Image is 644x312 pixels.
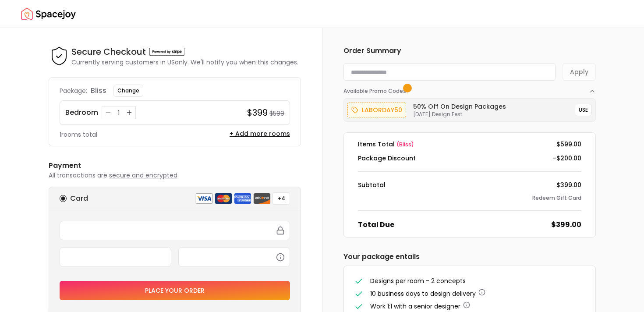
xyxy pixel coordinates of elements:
[230,129,290,138] button: + Add more rooms
[362,105,402,115] p: laborday50
[532,195,581,202] button: Redeem Gift Card
[370,289,476,298] span: 10 business days to design delivery
[184,253,284,261] iframe: Secure CVC input frame
[21,5,76,23] img: Spacejoy Logo
[358,140,414,149] dt: Items Total
[49,160,301,171] h6: Payment
[71,46,146,58] h4: Secure Checkout
[125,108,134,117] button: Increase quantity for Bedroom
[556,140,581,149] dd: $599.00
[413,102,506,111] h6: 50% Off on Design Packages
[343,252,596,262] h6: Your package entails
[556,181,581,189] dd: $399.00
[253,193,271,204] img: discover
[343,81,596,95] button: Available Promo Codes
[358,181,386,189] dt: Subtotal
[272,192,290,205] button: +4
[269,109,284,118] small: $599
[343,46,596,56] h6: Order Summary
[114,108,123,117] div: 1
[60,130,97,139] p: 1 rooms total
[60,86,87,95] p: Package:
[60,281,290,300] button: Place your order
[343,95,596,122] div: Available Promo Codes
[413,111,506,118] p: [DATE] Design Fest
[21,5,76,23] a: Spacejoy
[113,85,143,97] button: Change
[65,227,284,234] iframe: Secure card number input frame
[215,193,232,204] img: mastercard
[71,58,298,67] p: Currently serving customers in US only. We'll notify you when this changes.
[91,85,106,96] p: bliss
[553,154,581,163] dd: -$200.00
[551,220,581,230] dd: $399.00
[343,88,409,95] span: Available Promo Codes
[65,107,98,118] p: Bedroom
[65,253,166,261] iframe: Secure expiration date input frame
[358,220,394,230] dt: Total Due
[575,104,592,116] button: USE
[370,277,466,285] span: Designs per room - 2 concepts
[195,193,213,204] img: visa
[109,171,177,180] span: secure and encrypted
[149,48,184,56] img: Powered by stripe
[49,171,301,180] p: All transactions are .
[358,154,416,163] dt: Package Discount
[396,141,414,148] span: ( bliss )
[70,193,88,204] h6: Card
[370,302,460,311] span: Work 1:1 with a senior designer
[104,108,113,117] button: Decrease quantity for Bedroom
[247,106,268,119] h4: $399
[234,193,251,204] img: american express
